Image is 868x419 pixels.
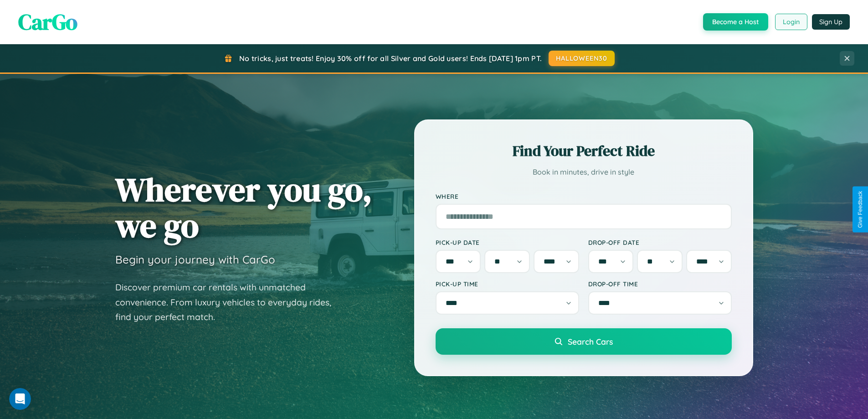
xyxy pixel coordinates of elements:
[115,280,343,325] p: Discover premium car rentals with unmatched convenience. From luxury vehicles to everyday rides, ...
[436,192,732,200] label: Where
[588,238,732,246] label: Drop-off Date
[9,388,31,410] iframe: Intercom live chat
[436,141,732,161] h2: Find Your Perfect Ride
[775,14,807,30] button: Login
[239,54,542,63] span: No tricks, just treats! Enjoy 30% off for all Silver and Gold users! Ends [DATE] 1pm PT.
[115,171,372,243] h1: Wherever you go, we go
[549,51,615,66] button: HALLOWEEN30
[703,13,768,31] button: Become a Host
[436,238,579,246] label: Pick-up Date
[857,191,863,228] div: Give Feedback
[588,280,732,288] label: Drop-off Time
[436,166,732,179] p: Book in minutes, drive in style
[568,336,613,347] span: Search Cars
[436,280,579,288] label: Pick-up Time
[115,253,275,266] h3: Begin your journey with CarGo
[436,328,732,355] button: Search Cars
[812,14,850,30] button: Sign Up
[18,7,77,37] span: CarGo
